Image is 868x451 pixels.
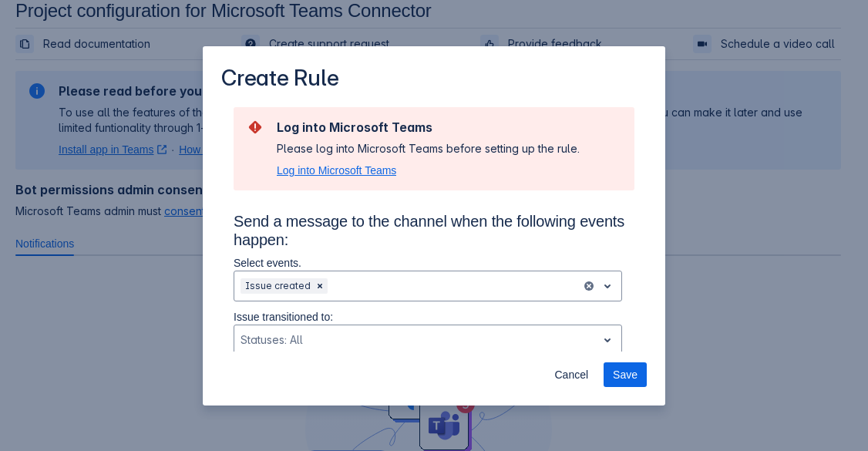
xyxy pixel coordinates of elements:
[604,362,647,387] button: Save
[277,141,580,157] div: Please log into Microsoft Teams before setting up the rule.
[234,255,622,271] p: Select events.
[613,362,638,387] span: Save
[583,280,595,292] button: clear
[598,277,617,295] span: open
[314,280,326,292] span: Clear
[234,309,622,325] p: Issue transitioned to:
[554,362,588,387] span: Cancel
[241,278,312,294] div: Issue created
[234,212,634,255] h3: Send a message to the channel when the following events happen:
[545,362,597,387] button: Cancel
[598,331,617,349] span: open
[312,278,328,294] div: Remove Issue created
[221,65,339,95] h3: Create Rule
[246,118,264,136] span: error
[277,119,580,135] h2: Log into Microsoft Teams
[277,163,396,178] button: Log into Microsoft Teams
